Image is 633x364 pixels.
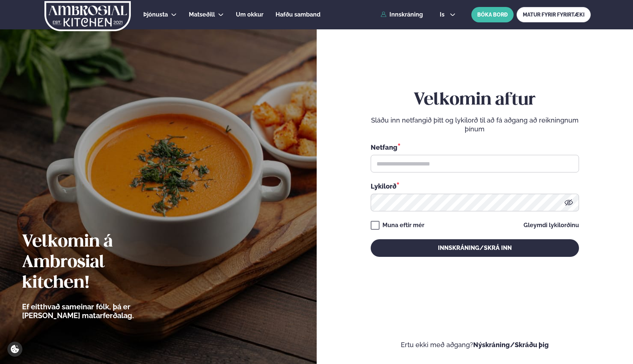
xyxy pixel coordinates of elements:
a: MATUR FYRIR FYRIRTÆKI [517,7,591,22]
a: Þjónusta [143,10,168,19]
p: Ef eitthvað sameinar fólk, þá er [PERSON_NAME] matarferðalag. [22,302,175,320]
a: Innskráning [381,11,423,18]
a: Cookie settings [7,342,22,357]
a: Matseðill [189,10,215,19]
img: logo [44,1,132,31]
p: Ertu ekki með aðgang? [339,341,611,349]
span: Hafðu samband [276,11,320,18]
button: BÓKA BORÐ [471,7,514,22]
h2: Velkomin á Ambrosial kitchen! [22,232,175,294]
button: is [434,12,461,18]
span: Um okkur [236,11,263,18]
div: Netfang [371,142,579,152]
h2: Velkomin aftur [371,90,579,110]
a: Nýskráning/Skráðu þig [473,341,549,349]
p: Sláðu inn netfangið þitt og lykilorð til að fá aðgang að reikningnum þínum [371,116,579,134]
button: Innskráning/Skrá inn [371,239,579,257]
span: is [440,12,447,18]
a: Hafðu samband [276,10,320,19]
div: Lykilorð [371,181,579,191]
span: Matseðill [189,11,215,18]
a: Gleymdi lykilorðinu [524,222,579,228]
span: Þjónusta [143,11,168,18]
a: Um okkur [236,10,263,19]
